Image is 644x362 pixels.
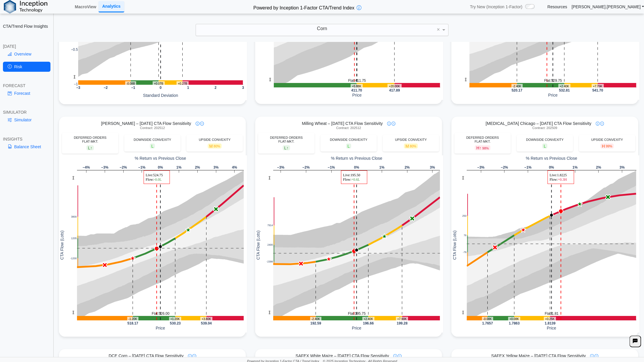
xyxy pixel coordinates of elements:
[86,145,94,150] span: L
[336,126,361,130] span: Contract: 202512
[482,146,489,150] span: 98%
[475,145,490,150] span: H
[296,353,389,358] span: SAFEX White Maize – [DATE] CTA Flow Sensitivity
[457,136,508,144] div: DEFERRED ORDERS FLAT-MKT.
[3,62,50,72] a: Risk
[101,121,191,126] span: [PERSON_NAME] – [DATE] CTA Flow Sensitivity
[3,136,50,142] div: INSIGHTS
[251,3,357,11] h2: Powered by Inception 1-Factor CTA/Trend Index
[398,354,402,358] img: plus-icon.svg
[99,1,124,12] a: Analytics
[532,126,557,130] span: Contract: 202509
[127,138,178,142] div: DOWNSIDE CONVEXITY
[214,144,220,148] span: 80%
[189,138,240,142] div: UPSIDE CONVEXITY
[391,122,395,125] img: plus-icon.svg
[404,144,418,149] span: M
[479,146,481,150] span: ↑
[3,49,50,59] a: Overview
[606,144,612,148] span: 99%
[3,88,50,98] a: Forecast
[393,354,397,358] img: info-icon.svg
[600,122,604,125] img: plus-icon.svg
[3,115,50,125] a: Simulator
[436,24,441,36] span: Clear value
[3,24,50,29] h2: CTA/Trend Flow Insights
[590,354,594,358] img: info-icon.svg
[600,144,614,149] span: H
[109,353,183,358] span: DCE Corn – [DATE] CTA Flow Sensitivity
[520,138,570,142] div: DOWNSIDE CONVEXITY
[65,136,115,144] div: DEFERRED ORDERS FLAT-MKT.
[192,354,196,358] img: plus-icon.svg
[261,136,312,144] div: DEFERRED ORDERS FLAT-MKT.
[582,138,632,142] div: UPSIDE CONVEXITY
[491,353,586,358] span: SAFEX Yellow Maize – [DATE] CTA Flow Sensitivity
[542,144,548,149] span: L
[547,4,567,9] a: Resources
[486,121,591,126] span: [MEDICAL_DATA] Chicago – [DATE] CTA Flow Sensitivity
[90,146,92,150] span: ↑
[596,122,599,125] img: info-icon.svg
[302,121,383,126] span: Milling Wheat – [DATE] CTA Flow Sensitivity
[346,144,351,149] span: L
[196,122,199,125] img: info-icon.svg
[594,354,598,358] img: plus-icon.svg
[72,2,99,12] a: MacroView
[200,122,204,125] img: plus-icon.svg
[3,142,50,152] a: Balance Sheet
[140,126,165,130] span: Contract: 202512
[3,83,50,88] div: FORECAST
[437,27,440,32] span: ×
[470,4,522,9] span: Try New (Inception 1-Factor)
[317,26,327,31] span: Corn
[410,144,416,148] span: 80%
[283,145,290,150] span: L
[150,144,155,149] span: L
[386,138,436,142] div: UPSIDE CONVEXITY
[323,138,374,142] div: DOWNSIDE CONVEXITY
[571,4,644,9] a: [PERSON_NAME].[PERSON_NAME]
[188,354,192,358] img: info-icon.svg
[208,144,222,149] span: M
[3,44,50,49] div: [DATE]
[3,110,50,115] div: SIMULATOR
[286,146,289,150] span: ↑
[387,122,391,125] img: info-icon.svg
